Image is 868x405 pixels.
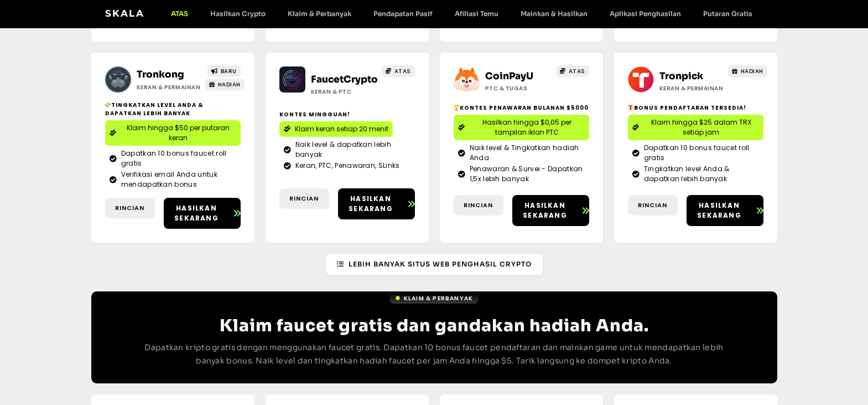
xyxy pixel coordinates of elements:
[105,102,111,107] img: 💸
[349,260,532,268] font: Lebih Banyak Situs Web Penghasil Crypto
[105,198,155,218] a: Rincian
[121,148,227,168] font: Dapatkan 10 bonus faucet roll gratis
[651,117,751,137] font: Klaim hingga $25 dalam TRX setiap jam
[127,123,230,142] font: Klaim hingga $50 per putaran keran
[311,88,352,96] font: Keran & PTC
[634,104,746,112] font: Bonus Pendaftaran Tersedia!
[137,69,184,80] a: Tronkong
[485,70,533,82] a: CoinPayU
[703,9,752,18] font: Putaran Gratis
[137,83,201,91] font: Keran & Permainan
[160,9,763,18] nav: Menu
[389,293,479,304] a: Klaim & Perbanyak
[279,110,350,119] font: Kontes mingguan!
[454,105,459,110] img: 🏆
[454,195,503,216] a: Rincian
[295,161,400,170] font: Keran, PTC, Penawaran, SLinks
[638,201,667,209] font: Rincian
[741,67,763,75] font: HADIAH
[210,9,266,18] font: Hasilkan Crypto
[510,9,599,18] a: Mainkan & Hasilkan
[697,201,741,220] font: Hasilkan sekarang
[279,188,329,209] a: Rincian
[160,9,199,18] a: ATAS
[599,9,692,18] a: Aplikasi Penghasilan
[115,203,144,212] font: Rincian
[338,188,415,219] a: Hasilkan sekarang
[644,143,750,162] font: Dapatkan 10 bonus faucet roll gratis
[218,80,241,89] font: HADIAH
[512,195,589,226] a: Hasilkan sekarang
[628,195,678,216] a: Rincian
[207,65,241,77] a: BARU
[144,342,723,366] font: Dapatkan kripto gratis dengan menggunakan faucet gratis. Dapatkan 10 bonus faucet pendaftaran dan...
[295,124,388,134] font: Klaim keran setiap 20 menit
[404,294,473,303] font: Klaim & Perbanyak
[460,104,589,112] font: Kontes Penawaran Bulanan $5000
[523,201,567,220] font: Hasilkan sekarang
[628,115,763,140] a: Klaim hingga $25 dalam TRX setiap jam
[659,84,724,93] font: Keran & Permainan
[569,67,585,75] font: ATAS
[349,194,393,213] font: Hasilkan sekarang
[311,74,378,85] a: FaucetCrypto
[687,195,763,226] a: Hasilkan sekarang
[277,9,362,18] a: Klaim & Perbanyak
[521,9,588,18] font: Mainkan & Hasilkan
[171,9,188,18] font: ATAS
[174,203,219,223] font: Hasilkan sekarang
[470,164,583,183] font: Penawaran & Survei - Dapatkan 1,5x lebih banyak
[470,143,579,162] font: Naik level & Tingkatkan hadiah Anda
[455,9,498,18] font: Afiliasi Temu
[454,115,589,140] a: Hasilkan hingga $0,05 per tampilan iklan PTC
[373,9,433,18] font: Pendapatan Pasif
[288,9,351,18] font: Klaim & Perbanyak
[659,70,703,82] a: Tronpick
[326,254,543,275] a: Lebih Banyak Situs Web Penghasil Crypto
[444,9,510,18] a: Afiliasi Temu
[279,121,393,137] a: Klaim keran setiap 20 menit
[644,164,730,183] font: Tingkatkan level Anda & dapatkan lebih banyak
[295,140,391,159] font: Naik level & dapatkan lebih banyak
[692,9,763,18] a: Putaran Gratis
[105,101,204,117] font: Tingkatkan level Anda & dapatkan lebih banyak
[482,117,571,137] font: Hasilkan hingga $0,05 per tampilan iklan PTC
[394,67,411,75] font: ATAS
[628,105,633,110] img: 🎁
[610,9,681,18] font: Aplikasi Penghasilan
[485,84,528,93] font: ptc & Tugas
[105,120,241,146] a: Klaim hingga $50 per putaran keran
[121,170,217,189] font: Verifikasi email Anda untuk mendapatkan bonus
[105,8,145,19] a: Skala
[164,198,241,229] a: Hasilkan sekarang
[382,65,415,77] a: ATAS
[556,65,589,77] a: ATAS
[464,201,493,209] font: Rincian
[289,194,319,203] font: Rincian
[199,9,277,18] a: Hasilkan Crypto
[220,315,649,336] font: Klaim faucet gratis dan gandakan hadiah Anda.
[728,65,767,77] a: HADIAH
[362,9,444,18] a: Pendapatan Pasif
[221,67,237,75] font: BARU
[205,79,245,90] a: HADIAH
